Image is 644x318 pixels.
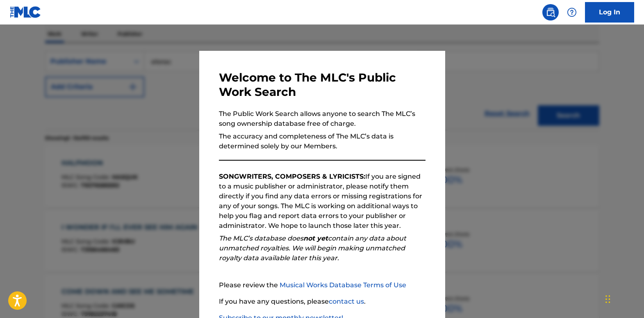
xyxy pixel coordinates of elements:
[219,132,426,151] p: The accuracy and completeness of The MLC’s data is determined solely by our Members.
[303,234,328,242] strong: not yet
[219,280,426,290] p: Please review the
[219,70,426,99] h3: Welcome to The MLC's Public Work Search
[603,279,644,318] iframe: Chat Widget
[219,109,426,129] p: The Public Work Search allows anyone to search The MLC’s song ownership database free of charge.
[219,297,426,307] p: If you have any questions, please .
[546,7,555,17] img: search
[567,7,577,17] img: help
[219,172,426,231] p: If you are signed to a music publisher or administrator, please notify them directly if you find ...
[542,4,559,20] a: Public Search
[219,234,406,262] em: The MLC’s database does contain any data about unmatched royalties. We will begin making unmatche...
[219,173,365,180] strong: SONGWRITERS, COMPOSERS & LYRICISTS:
[585,2,634,23] a: Log In
[605,287,610,311] div: Drag
[280,281,406,289] a: Musical Works Database Terms of Use
[564,4,580,20] div: Help
[329,298,364,305] a: contact us
[10,6,41,18] img: MLC Logo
